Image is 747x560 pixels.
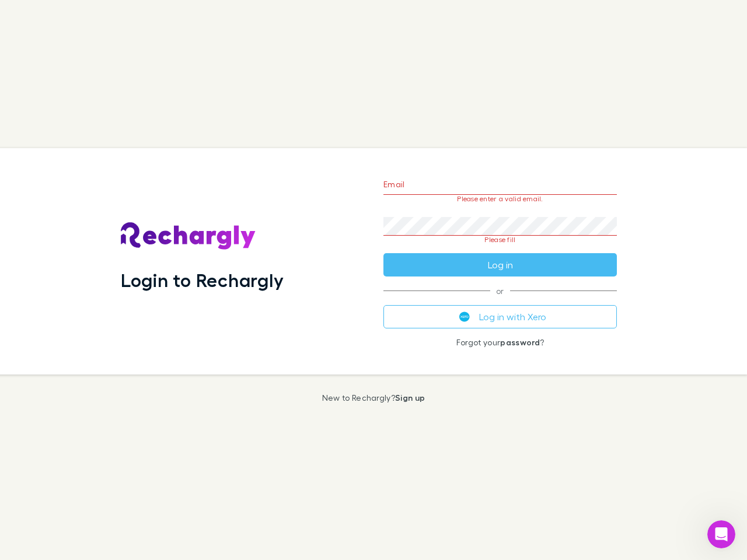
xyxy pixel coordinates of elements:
[383,236,617,244] p: Please fill
[459,311,470,322] img: Xero's logo
[383,253,617,276] button: Log in
[121,222,256,250] img: Rechargly's Logo
[322,393,425,402] p: New to Rechargly?
[395,393,425,402] a: Sign up
[500,337,540,347] a: password
[121,269,284,291] h1: Login to Rechargly
[383,195,617,203] p: Please enter a valid email.
[383,338,617,347] p: Forgot your ?
[383,305,617,328] button: Log in with Xero
[707,520,735,548] iframe: Intercom live chat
